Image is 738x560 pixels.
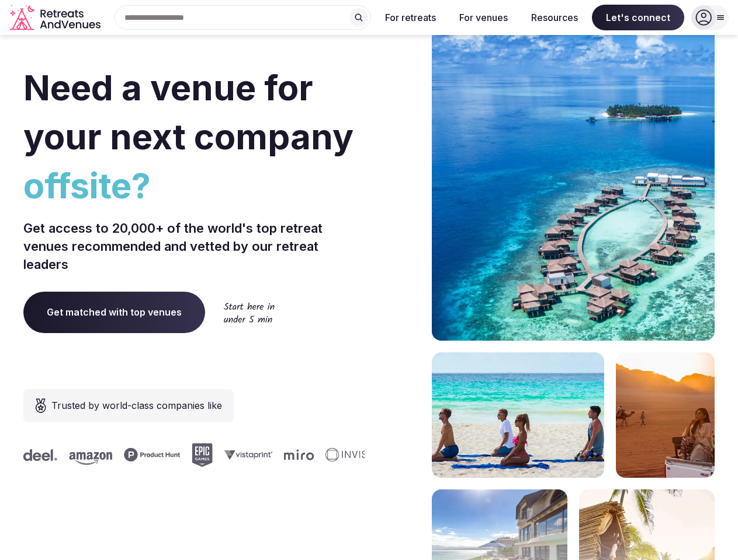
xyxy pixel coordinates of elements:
img: woman sitting in back of truck with camels [616,352,715,478]
img: Start here in under 5 min [224,302,275,323]
span: Trusted by world-class companies like [51,398,222,412]
svg: Epic Games company logo [190,443,212,467]
button: Resources [522,5,587,30]
button: For venues [450,5,517,30]
a: Get matched with top venues [23,292,205,332]
svg: Invisible company logo [324,448,389,462]
button: For retreats [376,5,445,30]
svg: Vistaprint company logo [223,450,271,460]
svg: Miro company logo [283,449,313,460]
span: offsite? [23,161,365,210]
a: Visit the homepage [9,5,103,31]
svg: Retreats and Venues company logo [9,5,103,31]
span: Let's connect [592,5,684,30]
img: yoga on tropical beach [432,352,604,478]
p: Get access to 20,000+ of the world's top retreat venues recommended and vetted by our retreat lea... [23,219,365,273]
span: Need a venue for your next company [23,66,354,157]
svg: Deel company logo [22,449,56,461]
